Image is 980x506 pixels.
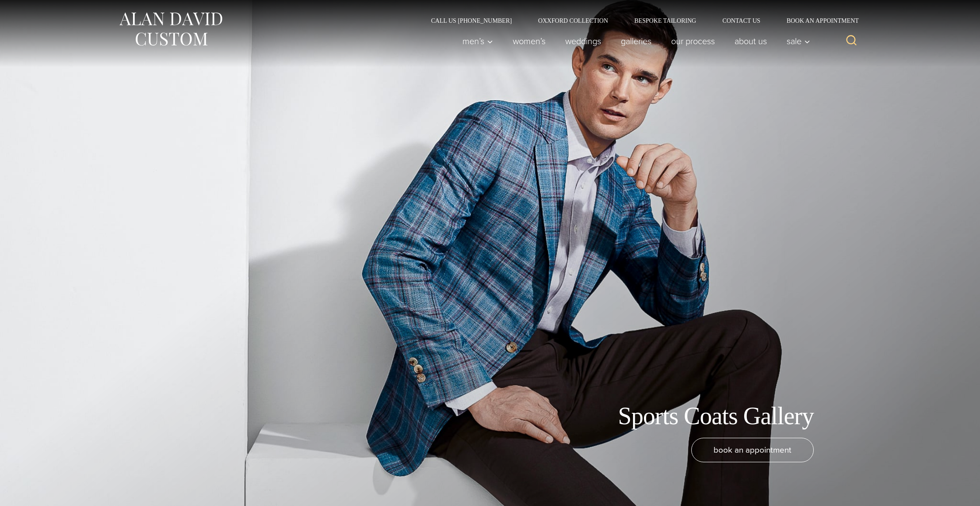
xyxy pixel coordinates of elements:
[525,17,621,24] a: Oxxford Collection
[418,17,862,24] nav: Secondary Navigation
[503,32,556,50] a: Women’s
[453,32,815,50] nav: Primary Navigation
[418,17,525,24] a: Call Us [PHONE_NUMBER]
[787,37,810,45] span: Sale
[621,17,709,24] a: Bespoke Tailoring
[661,32,725,50] a: Our Process
[709,17,773,24] a: Contact Us
[556,32,611,50] a: weddings
[773,17,862,24] a: Book an Appointment
[462,37,493,45] span: Men’s
[618,401,814,431] h1: Sports Coats Gallery
[841,31,862,52] button: View Search Form
[118,10,223,49] img: Alan David Custom
[611,32,661,50] a: Galleries
[725,32,777,50] a: About Us
[714,443,791,456] span: book an appointment
[691,438,814,462] a: book an appointment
